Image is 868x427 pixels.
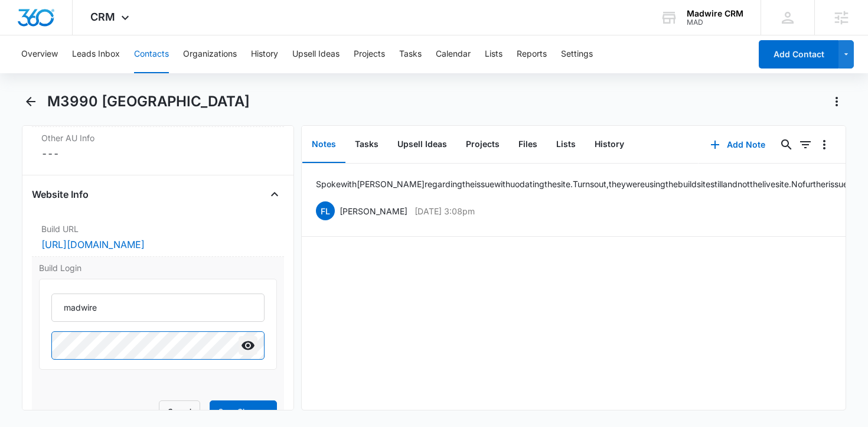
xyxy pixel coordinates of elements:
button: History [251,35,278,73]
button: Notes [302,126,345,163]
button: Calendar [436,35,471,73]
span: CRM [90,11,115,23]
p: Spoke with [PERSON_NAME] regarding the issue with uodating the site. Turns out, they were using t... [316,178,860,190]
button: Upsell Ideas [388,126,456,163]
button: Show [239,336,257,355]
div: account name [687,9,743,18]
button: Add Contact [759,40,838,69]
div: Other AU Info--- [32,127,285,165]
label: Other AU Info [41,132,275,144]
button: Tasks [399,35,422,73]
button: Leads Inbox [72,35,120,73]
button: Search... [777,135,796,154]
button: Close [265,185,284,204]
button: Settings [561,35,593,73]
button: Upsell Ideas [292,35,340,73]
button: Projects [456,126,509,163]
button: Cancel [159,400,200,423]
button: Lists [547,126,585,163]
button: Tasks [345,126,388,163]
button: Add Note [699,131,777,159]
h1: M3990 [GEOGRAPHIC_DATA] [47,93,250,110]
button: Reports [517,35,547,73]
a: [URL][DOMAIN_NAME] [41,239,145,250]
button: Back [22,92,40,111]
button: History [585,126,634,163]
label: Build URL [41,223,275,235]
p: [PERSON_NAME] [340,205,407,217]
button: Files [509,126,547,163]
dd: --- [41,146,275,161]
h4: Website Info [32,187,89,201]
button: Overview [21,35,58,73]
button: Lists [485,35,502,73]
button: Save Changes [210,400,277,423]
input: Username [51,294,265,322]
button: Projects [354,35,385,73]
button: Overflow Menu [815,135,834,154]
label: Build Login [39,262,278,274]
button: Actions [827,92,846,111]
button: Contacts [134,35,169,73]
button: Filters [796,135,815,154]
button: Organizations [183,35,237,73]
div: account id [687,18,743,27]
p: [DATE] 3:08pm [415,205,475,217]
span: FL [316,201,335,220]
div: Build URL[URL][DOMAIN_NAME] [32,218,285,257]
